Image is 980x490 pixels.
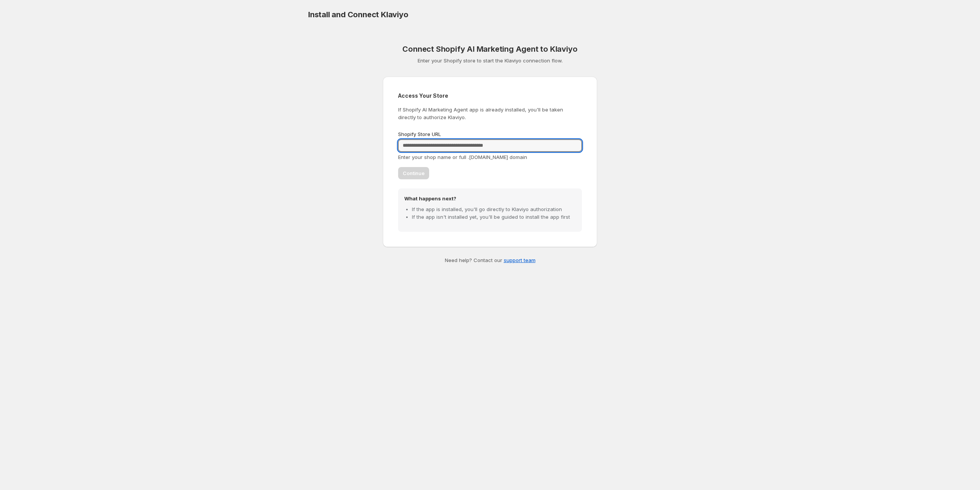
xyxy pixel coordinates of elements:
[383,57,597,64] p: Enter your Shopify store to start the Klaviyo connection flow.
[383,256,597,264] p: Need help? Contact our
[412,205,576,213] li: If the app is installed, you'll go directly to Klaviyo authorization
[308,10,408,19] span: Install and Connect Klaviyo
[398,154,527,160] span: Enter your shop name or full .[DOMAIN_NAME] domain
[398,131,441,137] span: Shopify Store URL
[504,257,536,263] a: support team
[398,106,582,121] p: If Shopify AI Marketing Agent app is already installed, you'll be taken directly to authorize Kla...
[383,44,597,54] h1: Connect Shopify AI Marketing Agent to Klaviyo
[412,213,576,221] li: If the app isn't installed yet, you'll be guided to install the app first
[404,195,456,202] strong: What happens next?
[398,92,582,100] h2: Access Your Store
